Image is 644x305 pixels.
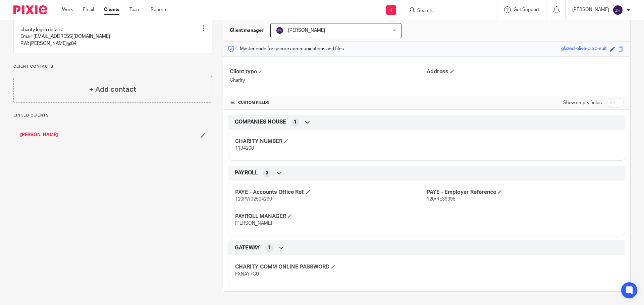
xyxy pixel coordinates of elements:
[417,8,477,14] input: Search
[235,272,259,277] span: FXNAY7GU
[13,113,212,118] p: Linked clients
[228,46,344,52] p: Master code for secure communications and files
[13,5,47,14] img: Pixie
[20,132,58,138] a: [PERSON_NAME]
[235,138,427,145] h4: CHARITY NUMBER
[235,189,427,196] h4: PAYE - Accounts Office Ref.
[104,6,119,13] a: Clients
[235,169,258,176] span: PAYROLL
[151,6,167,13] a: Reports
[235,213,427,220] h4: PAYROLL MANAGER
[235,119,286,126] span: COMPANIES HOUSE
[235,197,272,202] span: 120PW02504290
[129,6,141,13] a: Team
[235,244,260,251] span: GATEWAY
[561,45,607,53] div: glazed-olive-plaid-suit
[230,27,264,34] h3: Client manager
[230,68,427,75] h4: Client type
[563,99,602,106] label: Show empty fields
[427,197,455,202] span: 120/RE39395
[89,84,136,95] h4: + Add contact
[514,7,539,12] span: Get Support
[83,6,94,13] a: Email
[427,68,624,75] h4: Address
[235,221,272,226] span: [PERSON_NAME]
[235,263,427,271] h4: CHARITY COMM ONLINE PASSWORD
[427,189,618,196] h4: PAYE - Employer Reference
[266,170,268,176] span: 3
[612,5,623,15] img: svg%3E
[230,77,427,84] p: Charity
[13,64,212,69] p: Client contacts
[62,6,73,13] a: Work
[230,100,427,105] h4: CUSTOM FIELDS
[294,119,297,126] span: 1
[268,244,270,251] span: 1
[572,6,609,13] p: [PERSON_NAME]
[235,146,254,151] span: 1194208
[288,28,325,33] span: [PERSON_NAME]
[276,26,284,34] img: svg%3E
